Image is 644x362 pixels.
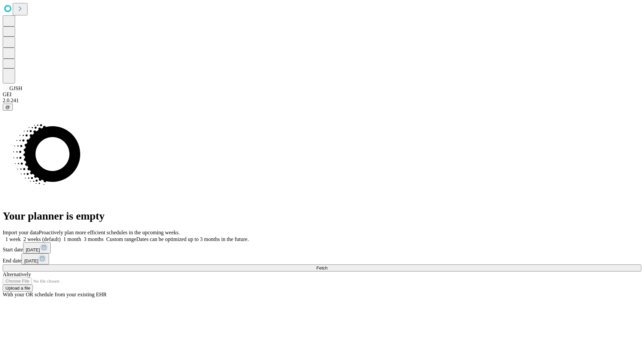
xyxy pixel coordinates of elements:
div: Start date [3,242,641,253]
button: @ [3,104,13,111]
button: [DATE] [23,242,51,253]
span: 2 weeks (default) [23,236,61,242]
span: With your OR schedule from your existing EHR [3,292,107,297]
h1: Your planner is empty [3,210,641,222]
span: Dates can be optimized up to 3 months in the future. [136,236,249,242]
span: Alternatively [3,271,31,277]
span: 1 week [5,236,21,242]
span: [DATE] [26,247,40,252]
span: 3 months [84,236,104,242]
span: [DATE] [24,258,38,263]
div: End date [3,253,641,264]
span: Fetch [316,265,327,270]
button: Upload a file [3,285,33,292]
div: 2.0.241 [3,98,641,104]
span: Import your data [3,230,39,235]
div: GEI [3,92,641,98]
span: Custom range [106,236,136,242]
span: GJSH [9,85,22,91]
button: [DATE] [21,253,49,264]
span: 1 month [63,236,81,242]
span: @ [5,105,10,110]
span: Proactively plan more efficient schedules in the upcoming weeks. [39,230,180,235]
button: Fetch [3,264,641,271]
